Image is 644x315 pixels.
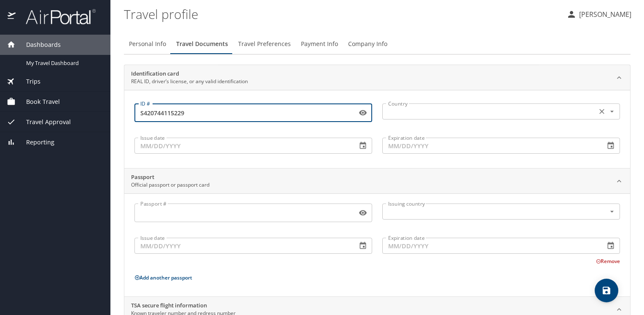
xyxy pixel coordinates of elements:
span: Book Travel [16,97,60,106]
button: Remove [596,258,620,265]
div: PassportOfficial passport or passport card [124,168,630,194]
span: My Travel Dashboard [26,59,100,67]
span: Travel Preferences [238,39,291,49]
button: Open [607,106,617,117]
button: Add another passport [134,274,192,281]
div: PassportOfficial passport or passport card [124,193,630,296]
img: icon-airportal.png [8,8,16,25]
span: Travel Documents [176,39,228,49]
input: MM/DD/YYYY [134,238,350,254]
span: Payment Info [301,39,338,49]
h2: Passport [131,173,209,182]
div: Identification cardREAL ID, driver’s license, or any valid identification [124,90,630,168]
h2: TSA secure flight information [131,301,236,310]
p: [PERSON_NAME] [577,9,631,19]
button: save [595,279,618,302]
img: airportal-logo.png [16,8,96,25]
h1: Travel profile [124,1,560,27]
span: Dashboards [16,40,61,49]
span: Personal Info [129,39,166,49]
button: Clear [596,106,608,117]
span: Company Info [348,39,387,49]
span: Reporting [16,138,54,147]
p: Official passport or passport card [131,181,209,189]
button: [PERSON_NAME] [563,7,635,22]
h2: Identification card [131,70,248,78]
span: Travel Approval [16,117,71,127]
p: REAL ID, driver’s license, or any valid identification [131,78,248,85]
div: Profile [124,34,631,54]
input: MM/DD/YYYY [382,238,598,254]
input: MM/DD/YYYY [382,138,598,154]
button: Open [607,206,617,217]
div: Identification cardREAL ID, driver’s license, or any valid identification [124,65,630,90]
input: MM/DD/YYYY [134,138,350,154]
span: Trips [16,77,40,86]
